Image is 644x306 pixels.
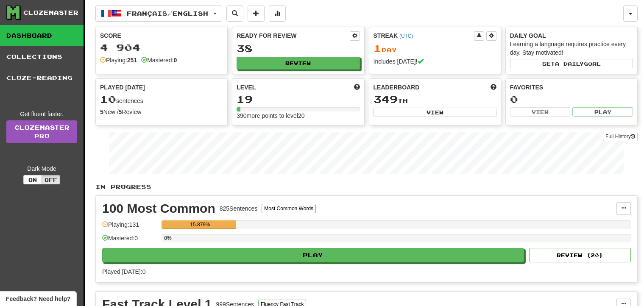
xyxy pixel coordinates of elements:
[374,83,420,92] span: Leaderboard
[226,6,243,22] button: Search sentences
[603,132,638,141] button: Full History
[100,42,223,53] div: 4 904
[119,108,122,115] strong: 5
[237,94,360,105] div: 19
[237,43,360,54] div: 38
[374,93,398,105] span: 349
[127,10,208,17] span: Français / English
[374,43,496,54] div: Day
[510,59,633,68] button: Seta dailygoal
[374,108,496,117] button: View
[23,175,42,184] button: On
[100,93,116,105] span: 10
[102,220,157,234] div: Playing: 131
[102,248,524,262] button: Play
[354,83,360,92] span: Score more points to level up
[510,40,633,57] div: Learning a language requires practice every day. Stay motivated!
[100,108,103,115] strong: 5
[510,107,571,117] button: View
[6,164,77,173] div: Dark Mode
[102,202,215,215] div: 100 Most Common
[95,183,638,191] p: In Progress
[100,56,137,64] div: Playing:
[237,111,360,120] div: 390 more points to level 20
[42,175,60,184] button: Off
[100,83,145,92] span: Played [DATE]
[374,57,496,66] div: Includes [DATE]!
[374,42,382,54] span: 1
[262,204,316,213] button: Most Common Words
[23,8,78,17] div: Clozemaster
[374,94,496,105] div: th
[237,83,256,92] span: Level
[127,57,137,64] strong: 251
[248,6,265,22] button: Add sentence to collection
[100,31,223,40] div: Score
[529,248,631,262] button: Review (20)
[173,57,177,64] strong: 0
[237,57,360,70] button: Review
[6,120,77,143] a: ClozemasterPro
[374,31,474,40] div: Streak
[6,295,70,303] span: Open feedback widget
[95,6,222,22] button: Français/English
[141,56,177,64] div: Mastered:
[100,108,223,116] div: New / Review
[399,33,413,39] a: (UTC)
[164,220,236,229] div: 15.879%
[269,6,286,22] button: More stats
[6,110,77,118] div: Get fluent faster.
[491,83,496,92] span: This week in points, UTC
[510,83,633,92] div: Favorites
[102,234,157,248] div: Mastered: 0
[510,94,633,105] div: 0
[510,31,633,40] div: Daily Goal
[237,31,349,40] div: Ready for Review
[220,204,258,213] div: 825 Sentences
[100,94,223,105] div: sentences
[102,268,145,275] span: Played [DATE]: 0
[572,107,633,117] button: Play
[555,61,584,67] span: a daily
